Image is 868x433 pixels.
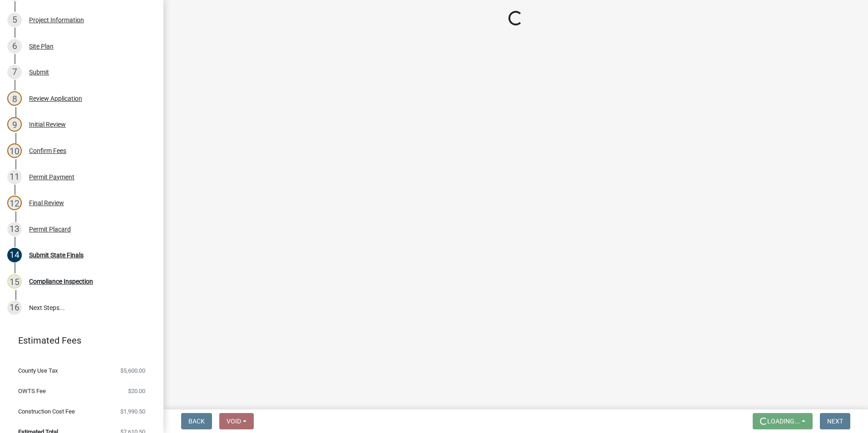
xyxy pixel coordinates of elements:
[188,418,205,425] span: Back
[29,95,82,102] div: Review Application
[128,388,145,394] span: $20.00
[219,413,254,429] button: Void
[29,252,84,258] div: Submit State Finals
[227,418,241,425] span: Void
[18,408,75,414] span: Construction Cost Fee
[29,148,66,154] div: Confirm Fees
[7,170,22,184] div: 11
[29,121,66,128] div: Initial Review
[29,69,49,75] div: Submit
[827,418,843,425] span: Next
[7,91,22,106] div: 8
[7,39,22,54] div: 6
[7,143,22,158] div: 10
[767,418,800,425] span: Loading...
[7,13,22,27] div: 5
[7,248,22,262] div: 14
[29,278,93,285] div: Compliance Inspection
[29,174,74,180] div: Permit Payment
[18,368,58,374] span: County Use Tax
[7,222,22,236] div: 13
[820,413,850,429] button: Next
[7,65,22,79] div: 7
[7,196,22,210] div: 12
[120,368,145,374] span: $5,600.00
[753,413,813,429] button: Loading...
[29,200,64,206] div: Final Review
[7,274,22,289] div: 15
[7,331,149,349] a: Estimated Fees
[181,413,212,429] button: Back
[7,300,22,315] div: 16
[18,388,46,394] span: OWTS Fee
[7,117,22,132] div: 9
[29,17,84,23] div: Project Information
[29,226,71,232] div: Permit Placard
[29,43,54,49] div: Site Plan
[120,408,145,414] span: $1,990.50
